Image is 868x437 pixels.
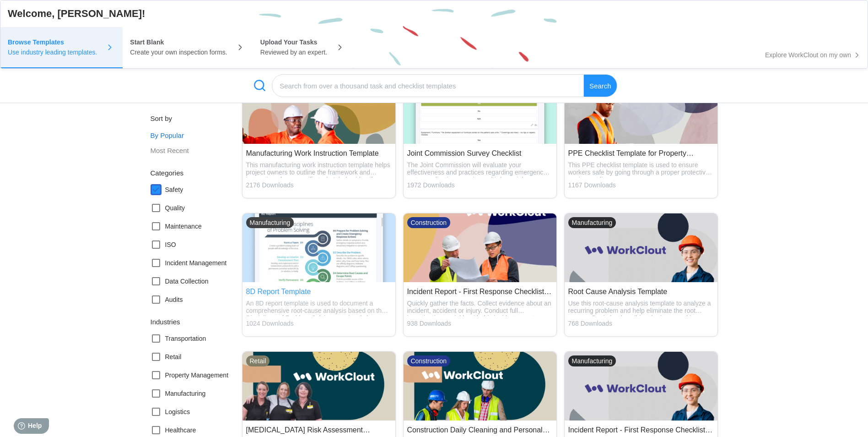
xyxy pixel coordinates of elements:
div: Incident Report - First Response Checklist for Construction [407,288,553,296]
div: Quickly gather the facts. Collect evidence about an incident, accident or injury. Conduct full in... [407,300,553,316]
div: 1167 Downloads [568,181,714,189]
div: 768 Downloads [568,320,714,327]
div: COVID-19 Risk Assessment Template Checklist [246,426,392,434]
label: Manufacturing [151,386,206,401]
div: Manufacturing [568,217,616,228]
img: thumbnail_constructioncover1.jpg [404,352,556,421]
label: ISO [151,237,176,252]
img: thumbnail_propmgt1.jpg [565,75,717,144]
img: thumbnail_retail1.jpg [243,352,395,421]
label: Incident Management [151,256,227,270]
div: Incident Report - First Response Checklist for Manufacturing [568,426,714,434]
div: 1024 Downloads [246,320,392,327]
button: Browse TemplatesUse industry leading templates. [0,27,123,68]
label: Audits [151,292,183,307]
button: Explore WorkClout on my own [758,42,868,68]
div: Welcome, [PERSON_NAME]! [8,8,145,20]
div: 2176 Downloads [246,181,392,189]
div: Upload Your Tasks [260,39,327,45]
label: Logistics [151,404,190,419]
div: Manufacturing [568,355,616,366]
div: Industries [151,318,242,326]
div: Sort by [151,115,242,122]
div: Use industry leading templates. [8,49,97,55]
div: Start Blank [130,39,227,45]
div: The Joint Commission will evaluate your effectiveness and practices regarding emergency carts, me... [407,161,553,178]
div: Create your own inspection forms. [130,49,227,55]
label: Retail [151,350,182,364]
button: Start BlankCreate your own inspection forms. [123,27,253,68]
div: This PPE checklist template is used to ensure workers safe by going through a proper protective e... [568,161,714,178]
div: An 8D report template is used to document a comprehensive root-cause analysis based on the 8 Disc... [246,300,392,316]
div: Joint Commission Survey Checklist [407,149,553,158]
div: By Popular [151,128,242,143]
div: 938 Downloads [407,320,553,327]
div: Root Cause Analysis Template [568,288,714,296]
div: Categories [151,169,242,177]
div: Retail [246,355,270,366]
div: This manufacturing work instruction template helps project owners to outline the framework and in... [246,161,392,178]
div: Use this root-cause analysis template to analyze a recurring problem and help eliminate the root ... [568,300,714,316]
label: Quality [151,201,185,215]
label: Property Management [151,368,229,382]
img: thumbnail_manufac4.jpg [565,352,717,421]
button: Upload Your TasksReviewed by an expert. [253,27,353,68]
img: thumbnail_constructioncover2.jpg [404,213,556,282]
div: Manufacturing [246,217,294,228]
img: thumbnail_manu7.jpg [243,75,395,144]
img: thumbnail_8D.jpg [243,213,395,282]
img: thumbnail_jointsurvey.jpg [404,75,556,144]
span: Explore WorkClout on my own [765,52,851,58]
div: Browse Templates [8,39,97,45]
label: Maintenance [151,219,202,234]
div: Most Recent [151,143,242,158]
label: Safety [151,182,183,197]
label: Data Collection [151,274,209,289]
div: Reviewed by an expert. [260,49,327,55]
img: thumbnail_manufac4.jpg [565,213,717,282]
div: Construction Daily Cleaning and Personal Hygiene Inspection (COVID-19) Checklist [407,426,553,434]
div: Search [584,74,617,97]
div: 8D Report Template [246,288,392,296]
input: Search from over a thousand task and checklist templates [272,74,584,97]
div: Manufacturing Work Instruction Template [246,149,392,158]
label: Transportation [151,331,206,346]
div: 1972 Downloads [407,181,553,189]
div: Construction [407,355,451,366]
div: Construction [407,217,451,228]
div: PPE Checklist Template for Property Management [568,149,714,158]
